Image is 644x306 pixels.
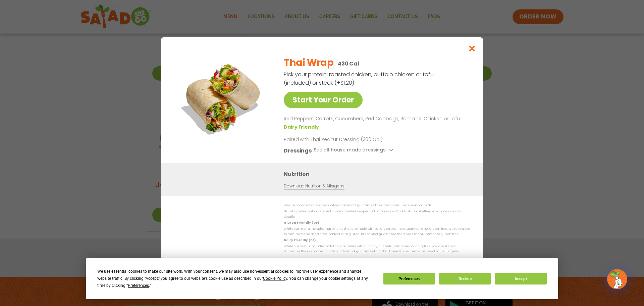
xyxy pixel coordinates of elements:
[284,183,344,189] a: Download Nutrition & Allergens
[284,136,408,143] p: Paired with Thai Peanut Dressing (300 Cal)
[495,273,546,285] button: Accept
[284,203,470,208] p: We are not an allergen free facility and cannot guarantee the absence of allergens in our foods.
[284,244,470,254] p: While our menu includes foods that are made without dairy, our restaurants are not dairy free. We...
[284,56,333,70] h2: Thai Wrap
[176,51,270,145] img: Featured product photo for Thai Wrap
[128,283,149,288] span: Preferences
[86,258,558,299] div: Cookie Consent Prompt
[461,37,483,60] button: Close modal
[284,70,435,87] p: Pick your protein: roasted chicken, buffalo chicken or tofu (included) or steak (+$1.20)
[97,268,375,289] div: We use essential cookies to make our site work. With your consent, we may also use non-essential ...
[284,170,473,178] h3: Nutrition
[383,273,435,285] button: Preferences
[263,276,287,281] span: Cookie Policy
[284,238,315,242] strong: Dairy Friendly (DF)
[284,146,312,155] h3: Dressings
[439,273,491,285] button: Decline
[608,270,627,289] img: wpChatIcon
[284,209,470,219] p: Nutrition information is based on our standard recipes and portion sizes. Click Nutrition & Aller...
[284,226,470,237] p: While our menu includes ingredients that are made without gluten, our restaurants are not gluten ...
[284,115,467,123] p: Red Peppers, Carrots, Cucumbers, Red Cabbage, Romaine, Chicken or Tofu
[284,221,319,225] strong: Gluten Friendly (GF)
[314,146,395,155] button: See all house made dressings
[284,92,363,108] a: Start Your Order
[284,124,320,131] li: Dairy Friendly
[338,59,359,68] p: 430 Cal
